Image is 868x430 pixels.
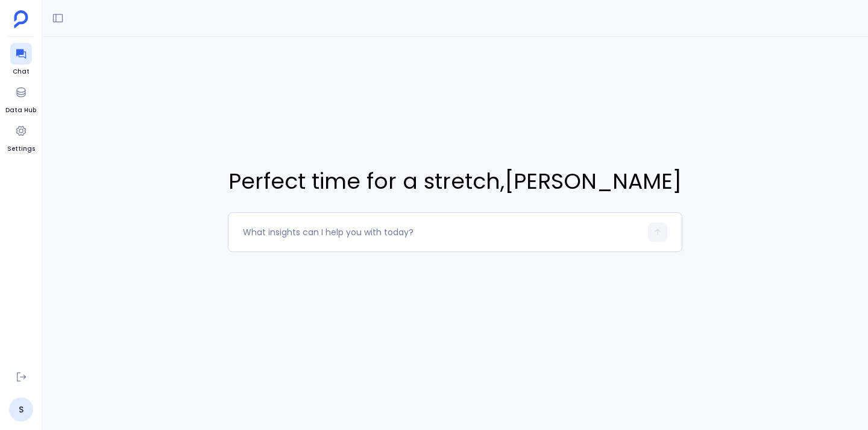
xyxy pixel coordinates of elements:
[9,397,33,422] a: S
[7,144,35,154] span: Settings
[14,10,28,28] img: petavue logo
[7,120,35,154] a: Settings
[228,165,682,198] span: Perfect time for a stretch , [PERSON_NAME]
[10,67,32,77] span: Chat
[5,106,36,115] span: Data Hub
[10,43,32,77] a: Chat
[5,81,36,115] a: Data Hub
